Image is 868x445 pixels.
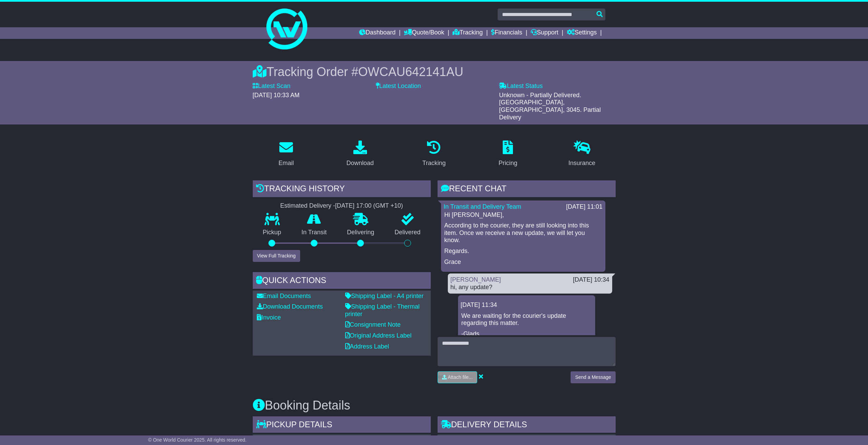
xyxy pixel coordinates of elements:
[571,371,615,383] button: Send a Message
[491,27,522,39] a: Financials
[569,159,595,168] div: Insurance
[404,27,444,39] a: Quote/Book
[451,284,609,291] div: hi, any update?
[422,159,445,168] div: Tracking
[451,276,501,283] a: [PERSON_NAME]
[345,343,389,350] a: Address Label
[345,293,424,299] a: Shipping Label - A4 printer
[345,332,412,339] a: Original Address Label
[253,272,431,291] div: Quick Actions
[253,180,431,199] div: Tracking history
[337,229,385,236] p: Delivering
[347,159,374,168] div: Download
[438,180,616,199] div: RECENT CHAT
[444,222,602,244] p: According to the courier, they are still looking into this item. Once we receive a new update, we...
[461,301,592,309] div: [DATE] 11:34
[444,211,602,219] p: Hi [PERSON_NAME],
[499,83,543,90] label: Latest Status
[345,321,401,328] a: Consignment Note
[253,416,431,435] div: Pickup Details
[499,159,517,168] div: Pricing
[291,229,337,236] p: In Transit
[335,202,403,210] div: [DATE] 17:00 (GMT +10)
[274,138,298,170] a: Email
[253,202,431,210] div: Estimated Delivery -
[444,203,521,210] a: In Transit and Delivery Team
[257,303,323,310] a: Download Documents
[438,416,616,435] div: Delivery Details
[253,64,616,79] div: Tracking Order #
[461,312,592,327] p: We are waiting for the courier's update regarding this matter.
[257,314,281,321] a: Invoice
[278,159,294,168] div: Email
[257,293,311,299] a: Email Documents
[494,138,522,170] a: Pricing
[345,303,420,317] a: Shipping Label - Thermal printer
[358,65,463,79] span: OWCAU642141AU
[253,92,300,99] span: [DATE] 10:33 AM
[453,27,483,39] a: Tracking
[384,229,431,236] p: Delivered
[253,250,300,262] button: View Full Tracking
[253,83,291,90] label: Latest Scan
[376,83,421,90] label: Latest Location
[253,229,292,236] p: Pickup
[566,203,603,211] div: [DATE] 11:01
[531,27,558,39] a: Support
[564,138,600,170] a: Insurance
[148,437,247,443] span: © One World Courier 2025. All rights reserved.
[444,258,602,266] p: Grace
[499,92,601,121] span: Unknown - Partially Delivered. [GEOGRAPHIC_DATA], [GEOGRAPHIC_DATA], 3045. Partial Delivery
[253,399,616,412] h3: Booking Details
[342,138,378,170] a: Download
[418,138,450,170] a: Tracking
[573,276,609,284] div: [DATE] 10:34
[461,330,592,338] p: -Glads
[359,27,396,39] a: Dashboard
[444,248,602,255] p: Regards.
[567,27,597,39] a: Settings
